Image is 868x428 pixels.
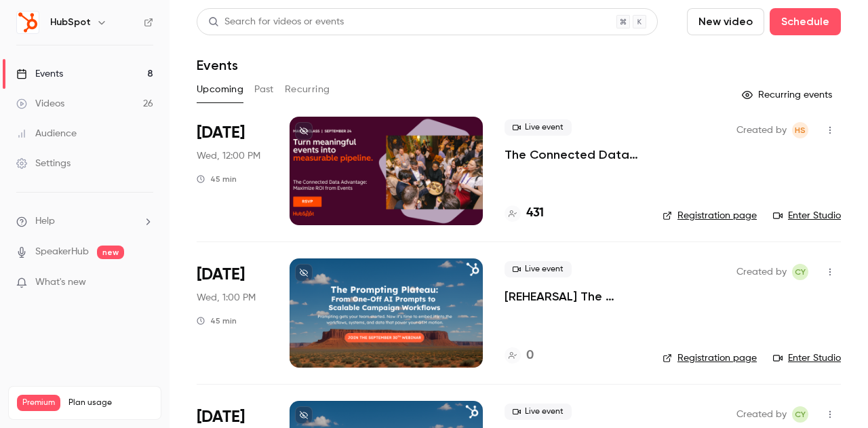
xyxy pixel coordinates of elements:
[736,264,787,280] span: Created by
[197,315,237,326] div: 45 min
[137,277,153,289] iframe: Noticeable Trigger
[17,12,39,33] img: HubSpot
[16,157,71,170] div: Settings
[770,8,841,35] button: Schedule
[526,347,534,365] h4: 0
[687,8,764,35] button: New video
[736,84,841,106] button: Recurring events
[505,404,572,420] span: Live event
[197,57,238,73] h1: Events
[526,204,544,222] h4: 431
[663,351,757,365] a: Registration page
[197,291,256,305] span: Wed, 1:00 PM
[505,347,534,365] a: 0
[35,275,86,290] span: What's new
[35,245,89,259] a: SpeakerHub
[505,147,641,163] a: The Connected Data Advantage: Maximizing ROI from In-Person Events
[35,214,55,229] span: Help
[663,209,757,222] a: Registration page
[505,204,544,222] a: 431
[16,97,64,111] div: Videos
[208,15,344,29] div: Search for videos or events
[795,264,806,280] span: CY
[505,119,572,136] span: Live event
[17,395,60,411] span: Premium
[16,67,63,81] div: Events
[197,264,245,286] span: [DATE]
[97,246,124,259] span: new
[736,406,787,423] span: Created by
[197,258,268,367] div: Sep 24 Wed, 3:00 PM (America/New York)
[197,122,245,144] span: [DATE]
[505,261,572,277] span: Live event
[773,209,841,222] a: Enter Studio
[16,214,153,229] li: help-dropdown-opener
[68,397,153,408] span: Plan usage
[792,406,808,423] span: Celine Yung
[197,174,237,184] div: 45 min
[197,117,268,225] div: Sep 24 Wed, 12:00 PM (America/Denver)
[773,351,841,365] a: Enter Studio
[197,79,243,100] button: Upcoming
[16,127,77,140] div: Audience
[795,406,806,423] span: CY
[254,79,274,100] button: Past
[285,79,330,100] button: Recurring
[736,122,787,138] span: Created by
[50,16,91,29] h6: HubSpot
[792,122,808,138] span: Heather Smyth
[795,122,806,138] span: HS
[197,149,260,163] span: Wed, 12:00 PM
[792,264,808,280] span: Celine Yung
[505,288,641,305] a: [REHEARSAL] The Prompting Plateau: From One-Off AI Prompts to Scalable Campaign Workflows
[197,406,245,428] span: [DATE]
